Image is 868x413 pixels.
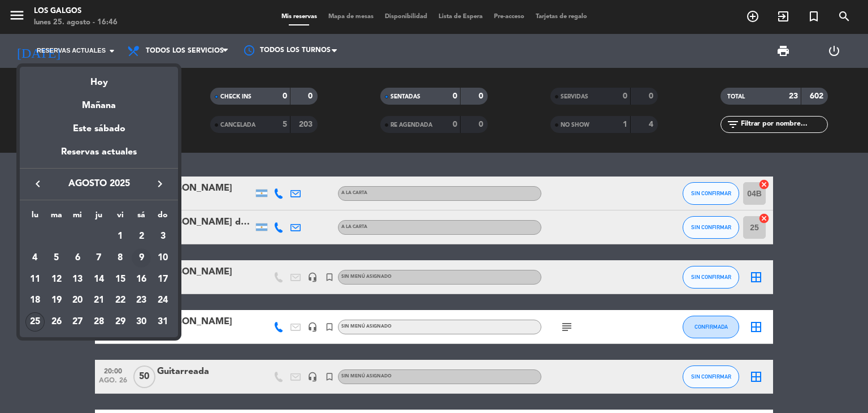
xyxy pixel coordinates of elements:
td: 10 de agosto de 2025 [152,247,173,269]
div: 8 [111,248,130,268]
span: agosto 2025 [48,177,150,191]
div: 24 [153,291,172,310]
div: 27 [68,312,87,332]
div: Reservas actuales [20,145,178,168]
td: 11 de agosto de 2025 [24,269,46,290]
div: 23 [132,291,151,310]
td: AGO. [24,226,110,247]
th: domingo [152,209,173,226]
td: 14 de agosto de 2025 [88,269,110,290]
div: 22 [111,291,130,310]
div: 26 [47,312,66,332]
div: 16 [132,270,151,289]
div: 28 [89,312,108,332]
td: 24 de agosto de 2025 [152,290,173,311]
div: 4 [25,248,45,268]
div: 7 [89,248,108,268]
div: Hoy [20,67,178,90]
div: 20 [68,291,87,310]
div: 25 [25,312,45,332]
th: jueves [88,209,110,226]
div: 10 [153,248,172,268]
td: 31 de agosto de 2025 [152,311,173,333]
div: 31 [153,312,172,332]
td: 9 de agosto de 2025 [131,247,153,269]
div: Mañana [20,90,178,113]
div: 13 [68,270,87,289]
td: 28 de agosto de 2025 [88,311,110,333]
button: keyboard_arrow_left [28,177,48,191]
th: miércoles [67,209,88,226]
td: 1 de agosto de 2025 [110,226,131,247]
td: 13 de agosto de 2025 [67,269,88,290]
td: 29 de agosto de 2025 [110,311,131,333]
td: 8 de agosto de 2025 [110,247,131,269]
th: martes [46,209,67,226]
td: 4 de agosto de 2025 [24,247,46,269]
div: Este sábado [20,113,178,145]
td: 25 de agosto de 2025 [24,311,46,333]
th: lunes [24,209,46,226]
div: 6 [68,248,87,268]
div: 5 [47,248,66,268]
button: keyboard_arrow_right [150,177,170,191]
div: 19 [47,291,66,310]
td: 5 de agosto de 2025 [46,247,67,269]
td: 12 de agosto de 2025 [46,269,67,290]
td: 18 de agosto de 2025 [24,290,46,311]
div: 30 [132,312,151,332]
td: 6 de agosto de 2025 [67,247,88,269]
i: keyboard_arrow_right [153,177,167,191]
td: 7 de agosto de 2025 [88,247,110,269]
td: 26 de agosto de 2025 [46,311,67,333]
div: 14 [89,270,108,289]
div: 12 [47,270,66,289]
div: 9 [132,248,151,268]
th: sábado [131,209,153,226]
td: 23 de agosto de 2025 [131,290,153,311]
td: 21 de agosto de 2025 [88,290,110,311]
div: 11 [25,270,45,289]
td: 17 de agosto de 2025 [152,269,173,290]
td: 16 de agosto de 2025 [131,269,153,290]
td: 22 de agosto de 2025 [110,290,131,311]
td: 19 de agosto de 2025 [46,290,67,311]
div: 21 [89,291,108,310]
td: 20 de agosto de 2025 [67,290,88,311]
div: 29 [111,312,130,332]
th: viernes [110,209,131,226]
div: 18 [25,291,45,310]
div: 3 [153,227,172,246]
td: 30 de agosto de 2025 [131,311,153,333]
td: 27 de agosto de 2025 [67,311,88,333]
div: 2 [132,227,151,246]
td: 3 de agosto de 2025 [152,226,173,247]
i: keyboard_arrow_left [31,177,45,191]
td: 2 de agosto de 2025 [131,226,153,247]
div: 15 [111,270,130,289]
div: 17 [153,270,172,289]
td: 15 de agosto de 2025 [110,269,131,290]
div: 1 [111,227,130,246]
